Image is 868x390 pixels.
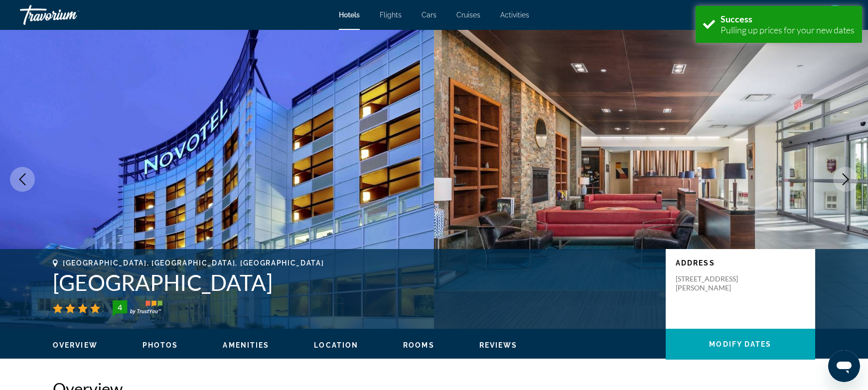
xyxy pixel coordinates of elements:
[721,13,855,24] div: Success
[380,11,402,19] a: Flights
[500,11,529,19] a: Activities
[709,340,771,348] span: Modify Dates
[223,341,269,350] button: Amenities
[38,59,89,65] div: Domain Overview
[10,167,35,192] button: Previous image
[403,341,434,350] button: Rooms
[53,269,656,295] h1: [GEOGRAPHIC_DATA]
[99,58,107,66] img: tab_keywords_by_traffic_grey.svg
[422,11,436,19] a: Cars
[339,11,360,19] a: Hotels
[53,341,98,349] span: Overview
[110,59,168,65] div: Keywords by Traffic
[143,341,178,349] span: Photos
[27,58,35,66] img: tab_domain_overview_orange.svg
[26,26,110,34] div: Domain: [DOMAIN_NAME]
[28,16,49,24] div: v 4.0.25
[143,341,178,350] button: Photos
[20,2,120,28] a: Travorium
[666,329,815,360] button: Modify Dates
[223,341,269,349] span: Amenities
[479,341,518,349] span: Reviews
[721,24,855,35] div: Pulling up prices for your new dates
[314,341,358,349] span: Location
[828,350,860,382] iframe: Button to launch messaging window
[63,259,324,267] span: [GEOGRAPHIC_DATA], [GEOGRAPHIC_DATA], [GEOGRAPHIC_DATA]
[403,341,434,349] span: Rooms
[479,341,518,350] button: Reviews
[676,274,755,292] p: [STREET_ADDRESS][PERSON_NAME]
[314,341,358,350] button: Location
[822,4,848,25] button: User Menu
[16,16,24,24] img: logo_orange.svg
[456,11,480,19] a: Cruises
[833,167,858,192] button: Next image
[53,341,98,350] button: Overview
[16,26,24,34] img: website_grey.svg
[113,300,162,316] img: TrustYou guest rating badge
[110,301,130,313] div: 4
[676,259,805,267] p: Address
